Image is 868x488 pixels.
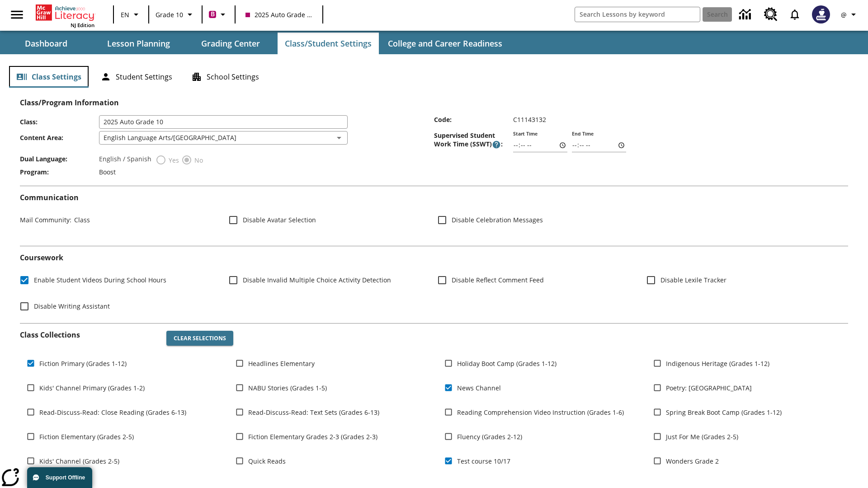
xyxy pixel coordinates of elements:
h2: Class Collections [20,331,159,339]
span: News Channel [457,383,501,393]
span: @ [841,10,847,19]
label: End Time [572,131,594,137]
span: Read-Discuss-Read: Text Sets (Grades 6-13) [248,408,379,417]
span: Spring Break Boot Camp (Grades 1-12) [666,408,782,417]
input: search field [575,7,700,22]
span: NJ Edition [71,22,94,28]
a: Notifications [783,3,807,26]
span: Fiction Primary (Grades 1-12) [39,359,127,368]
input: Class [99,115,348,129]
span: C11143132 [513,115,546,124]
span: EN [121,10,129,19]
label: Start Time [513,131,538,137]
span: Indigenous Heritage (Grades 1-12) [666,359,769,368]
button: Class Settings [9,66,89,88]
span: Disable Celebration Messages [452,215,543,225]
h2: Course work [20,253,848,262]
span: Boost [99,168,116,176]
span: Program : [20,168,99,176]
span: B [211,9,215,20]
span: Content Area : [20,133,99,142]
span: Supervised Student Work Time (SSWT) : [434,131,513,149]
span: Fiction Elementary Grades 2-3 (Grades 2-3) [248,432,377,441]
span: Dual Language : [20,155,99,163]
button: Dashboard [1,33,91,54]
button: Lesson Planning [93,33,184,54]
div: Class Collections [20,324,848,482]
button: Boost Class color is violet red. Change class color [205,6,232,23]
button: Support Offline [27,467,92,488]
div: Class/Program Information [20,107,848,178]
span: Disable Invalid Multiple Choice Activity Detection [243,275,391,285]
span: Fiction Elementary (Grades 2-5) [39,432,134,441]
span: Mail Community : [20,216,71,224]
span: Class : [20,117,99,126]
span: Support Offline [46,474,85,481]
span: Class [71,216,90,224]
button: College and Career Readiness [381,33,509,54]
span: Code : [434,115,513,124]
label: English / Spanish [99,155,151,165]
a: Data Center [734,2,759,27]
span: Kids' Channel (Grades 2-5) [39,456,119,466]
button: Student Settings [93,66,179,88]
span: Fluency (Grades 2-12) [457,432,522,441]
span: Kids' Channel Primary (Grades 1-2) [39,383,145,393]
span: Reading Comprehension Video Instruction (Grades 1-6) [457,408,624,417]
button: Open side menu [4,1,30,28]
span: Disable Reflect Comment Feed [452,275,544,285]
span: Enable Student Videos During School Hours [34,275,166,285]
span: NABU Stories (Grades 1-5) [248,383,327,393]
div: Home [36,3,94,28]
div: Coursework [20,253,848,315]
img: Avatar [812,5,830,23]
button: Clear Selections [166,331,233,346]
button: Language: EN, Select a language [117,6,146,23]
button: Grade: Grade 10, Select a grade [152,6,199,23]
span: Disable Lexile Tracker [660,275,726,285]
span: Just For Me (Grades 2-5) [666,432,738,441]
a: Resource Center, Will open in new tab [759,2,783,27]
span: Wonders Grade 2 [666,456,719,466]
h2: Communication [20,193,848,202]
span: Read-Discuss-Read: Close Reading (Grades 6-13) [39,408,186,417]
button: Grading Center [185,33,276,54]
h2: Class/Program Information [20,99,848,107]
button: Supervised Student Work Time is the timeframe when students can take LevelSet and when lessons ar... [492,140,501,149]
a: Home [36,4,94,22]
span: Quick Reads [248,456,286,466]
span: Test course 10/17 [457,456,510,466]
div: English Language Arts/[GEOGRAPHIC_DATA] [99,131,348,145]
div: Communication [20,193,848,239]
span: No [192,155,203,165]
button: Select a new avatar [807,3,835,26]
span: Poetry: [GEOGRAPHIC_DATA] [666,383,752,393]
button: Profile/Settings [835,6,864,23]
span: Disable Writing Assistant [34,301,110,311]
span: 2025 Auto Grade 10 [245,10,312,19]
span: Holiday Boot Camp (Grades 1-12) [457,359,557,368]
button: School Settings [184,66,266,88]
div: Class/Student Settings [9,66,859,88]
span: Disable Avatar Selection [243,215,316,225]
span: Yes [166,155,179,165]
span: Grade 10 [156,10,183,19]
button: Class/Student Settings [278,33,379,54]
span: Headlines Elementary [248,359,315,368]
